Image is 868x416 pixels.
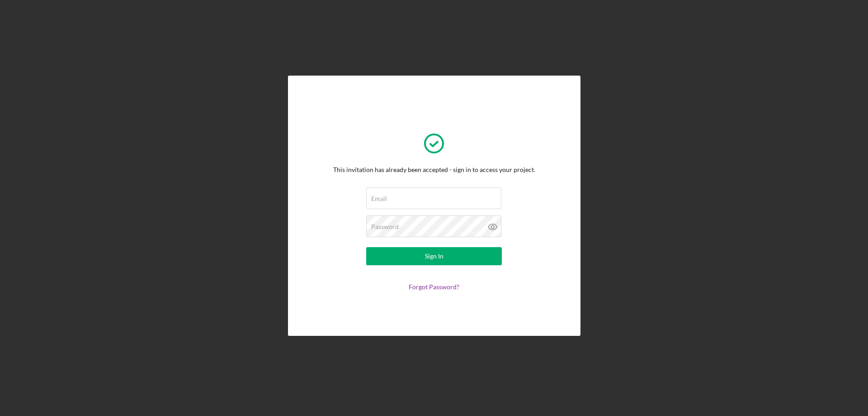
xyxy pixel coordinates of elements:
a: Forgot Password? [409,283,459,291]
label: Password [371,223,399,230]
button: Sign In [366,247,502,265]
div: This invitation has already been accepted - sign in to access your project. [333,166,535,173]
div: Sign In [425,247,443,265]
label: Email [371,195,387,202]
